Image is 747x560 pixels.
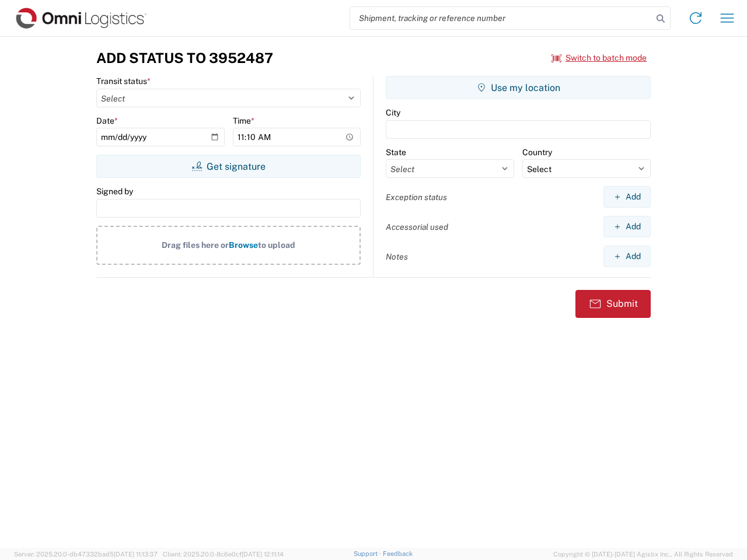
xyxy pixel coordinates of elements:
[96,50,273,66] h3: Add Status to 3952487
[96,155,361,178] button: Get signature
[96,186,133,197] label: Signed by
[522,147,552,157] label: Country
[553,549,733,559] span: Copyright © [DATE]-[DATE] Agistix Inc., All Rights Reserved
[386,76,651,99] button: Use my location
[350,7,652,29] input: Shipment, tracking or reference number
[575,290,651,318] button: Submit
[354,550,383,557] a: Support
[386,147,406,157] label: State
[163,551,284,558] span: Client: 2025.20.0-8c6e0cf
[96,116,118,126] label: Date
[603,186,651,208] button: Add
[603,246,651,267] button: Add
[386,222,448,232] label: Accessorial used
[233,116,254,126] label: Time
[386,251,408,262] label: Notes
[96,76,151,86] label: Transit status
[162,240,229,250] span: Drag files here or
[258,240,295,250] span: to upload
[242,551,284,558] span: [DATE] 12:11:14
[14,551,158,558] span: Server: 2025.20.0-db47332bad5
[383,550,413,557] a: Feedback
[386,107,400,118] label: City
[229,240,258,250] span: Browse
[386,192,447,202] label: Exception status
[603,216,651,237] button: Add
[114,551,158,558] span: [DATE] 11:13:37
[551,48,647,68] button: Switch to batch mode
